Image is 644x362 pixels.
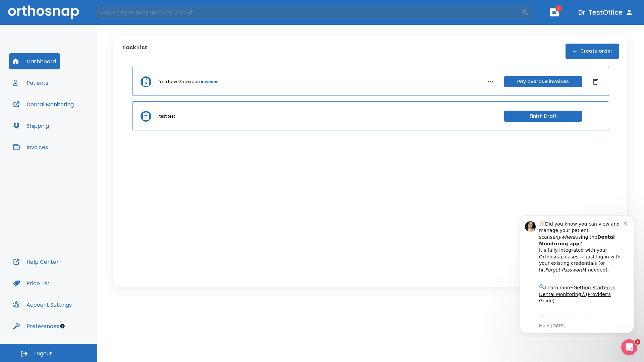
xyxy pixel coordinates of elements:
[159,79,200,85] p: You have 3 overdue
[9,254,63,270] button: Help Center
[504,111,582,122] button: Finish Draft
[122,44,147,59] p: Task List
[9,96,78,112] button: Dental Monitoring
[621,339,637,355] iframe: Intercom live chat
[9,275,54,291] button: Price List
[576,6,636,18] button: Dr. TestOffice
[9,297,76,313] button: Account Settings
[8,5,79,19] img: Orthosnap
[159,113,175,119] p: test test
[9,118,53,134] button: Shipping
[29,105,114,139] div: Download the app: | ​ Let us know if you need help getting started!
[504,76,582,87] button: Pay overdue invoices
[34,350,52,357] span: Logout
[114,10,119,16] button: Dismiss notification
[510,209,644,337] iframe: Intercom notifications message
[555,5,562,12] span: 1
[9,53,60,69] button: Dashboard
[201,79,218,85] a: invoices
[29,107,89,119] a: App Store
[9,75,52,91] button: Patients
[635,339,640,345] span: 1
[9,139,52,155] button: Invoices
[29,114,114,120] p: Message from Ma, sent 8w ago
[590,76,601,87] button: Dismiss
[9,318,63,334] button: Preferences
[566,44,619,59] button: Create order
[96,6,522,19] input: Search by Patient Name or Case #
[59,323,65,329] div: Tooltip anchor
